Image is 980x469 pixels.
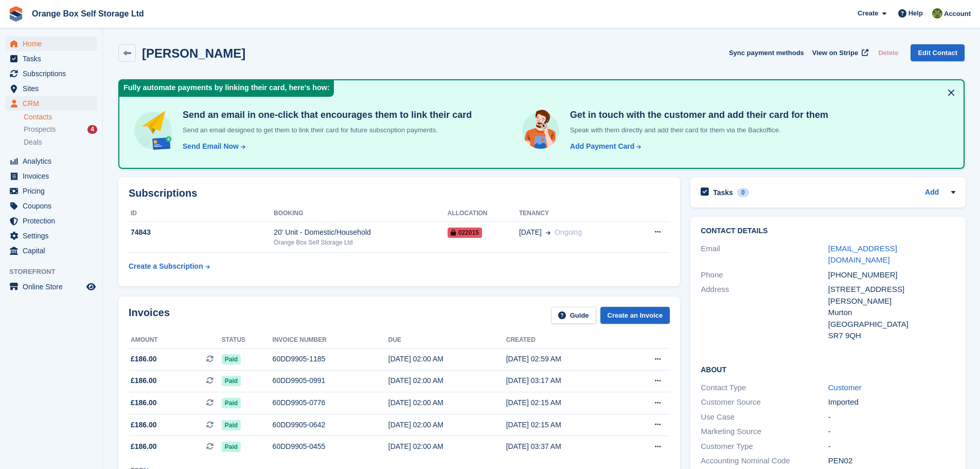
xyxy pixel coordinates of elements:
[5,280,97,294] a: menu
[858,8,878,19] span: Create
[5,81,97,96] a: menu
[828,441,955,453] div: -
[448,228,482,238] span: 022015
[183,141,239,152] div: Send Email Now
[701,284,828,342] div: Address
[828,396,955,408] div: Imported
[23,154,84,168] span: Analytics
[179,125,472,135] p: Send an email designed to get them to link their card for future subscription payments.
[131,420,157,430] span: £186.00
[5,214,97,228] a: menu
[828,307,955,319] div: Murton
[566,109,828,121] h4: Get in touch with the customer and add their card for them
[828,455,955,467] div: PEN02
[131,354,157,364] span: £186.00
[273,375,388,386] div: 60DD9905-0991
[908,8,923,19] span: Help
[701,364,955,374] h2: About
[944,9,971,19] span: Account
[388,441,506,452] div: [DATE] 02:00 AM
[5,154,97,168] a: menu
[274,227,448,238] div: 20' Unit - Domestic/Household
[87,125,97,134] div: 4
[222,420,241,430] span: Paid
[5,96,97,111] a: menu
[551,307,596,324] a: Guide
[808,44,870,61] a: View on Stripe
[388,420,506,430] div: [DATE] 02:00 AM
[388,375,506,386] div: [DATE] 02:00 AM
[24,124,97,135] a: Prospects 4
[24,137,42,147] span: Deals
[713,188,733,197] h2: Tasks
[701,269,828,281] div: Phone
[85,281,97,293] a: Preview store
[131,397,157,408] span: £186.00
[506,354,624,364] div: [DATE] 02:59 AM
[131,375,157,386] span: £186.00
[24,125,56,134] span: Prospects
[23,169,84,183] span: Invoices
[119,80,334,97] div: Fully automate payments by linking their card, here's how:
[600,307,670,324] a: Create an Invoice
[506,375,624,386] div: [DATE] 03:17 AM
[925,187,939,199] a: Add
[828,269,955,281] div: [PHONE_NUMBER]
[8,6,24,22] img: stora-icon-8386f47178a22dfd0bd8f6a31ec36ba5ce8667c1dd55bd0f319d3a0aa187defe.svg
[519,227,542,238] span: [DATE]
[5,51,97,66] a: menu
[828,244,897,265] a: [EMAIL_ADDRESS][DOMAIN_NAME]
[874,44,902,61] button: Delete
[388,397,506,408] div: [DATE] 02:00 AM
[273,420,388,430] div: 60DD9905-0642
[911,44,965,61] a: Edit Contact
[555,228,582,236] span: Ongoing
[129,307,170,324] h2: Invoices
[506,332,624,349] th: Created
[701,396,828,408] div: Customer Source
[23,280,84,294] span: Online Store
[274,205,448,222] th: Booking
[729,44,804,61] button: Sync payment methods
[506,420,624,430] div: [DATE] 02:15 AM
[23,66,84,81] span: Subscriptions
[129,187,670,199] h2: Subscriptions
[5,184,97,198] a: menu
[24,112,97,122] a: Contacts
[388,354,506,364] div: [DATE] 02:00 AM
[131,441,157,452] span: £186.00
[179,109,472,121] h4: Send an email in one-click that encourages them to link their card
[448,205,519,222] th: Allocation
[23,244,84,258] span: Capital
[273,332,388,349] th: Invoice number
[828,383,862,392] a: Customer
[828,284,955,307] div: [STREET_ADDRESS][PERSON_NAME]
[273,397,388,408] div: 60DD9905-0776
[5,244,97,258] a: menu
[701,426,828,438] div: Marketing Source
[222,442,241,452] span: Paid
[28,5,148,22] a: Orange Box Self Storage Ltd
[23,37,84,51] span: Home
[23,199,84,213] span: Coupons
[701,455,828,467] div: Accounting Nominal Code
[701,243,828,266] div: Email
[5,229,97,243] a: menu
[570,141,634,152] div: Add Payment Card
[222,354,241,364] span: Paid
[828,426,955,438] div: -
[506,397,624,408] div: [DATE] 02:15 AM
[132,109,174,152] img: send-email-b5881ef4c8f827a638e46e229e590028c7e36e3a6c99d2365469aff88783de13.svg
[273,354,388,364] div: 60DD9905-1185
[222,376,241,386] span: Paid
[5,199,97,213] a: menu
[701,411,828,423] div: Use Case
[566,141,642,152] a: Add Payment Card
[23,214,84,228] span: Protection
[828,411,955,423] div: -
[737,188,749,197] div: 0
[222,398,241,408] span: Paid
[142,46,245,60] h2: [PERSON_NAME]
[24,137,97,148] a: Deals
[388,332,506,349] th: Due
